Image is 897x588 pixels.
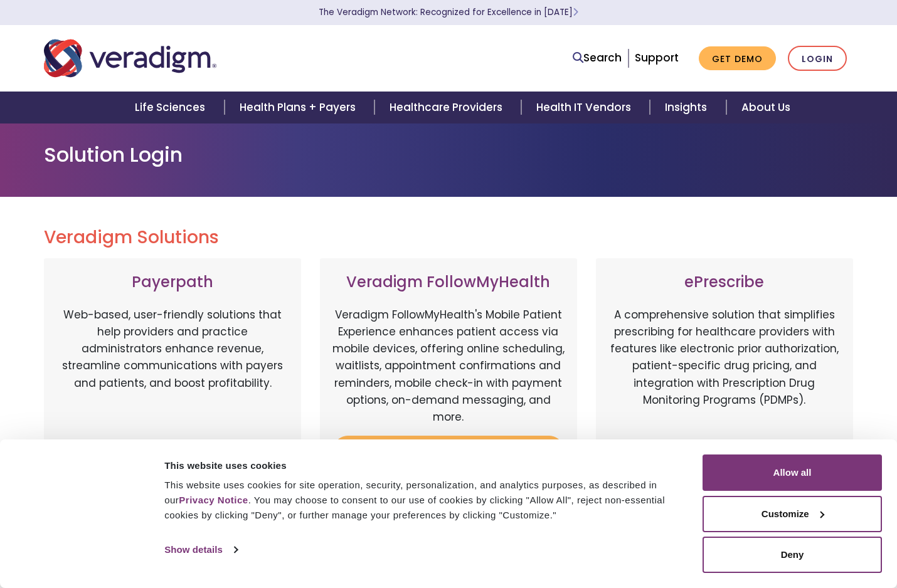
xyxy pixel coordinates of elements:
[703,496,882,532] button: Customize
[164,458,688,473] div: This website uses cookies
[650,92,726,123] a: Insights
[521,92,650,123] a: Health IT Vendors
[573,6,578,18] span: Learn More
[608,307,841,438] p: A comprehensive solution that simplifies prescribing for healthcare providers with features like ...
[703,537,882,573] button: Deny
[56,307,289,438] p: Web-based, user-friendly solutions that help providers and practice administrators enhance revenu...
[699,46,776,71] a: Get Demo
[120,92,224,123] a: Life Sciences
[788,46,847,71] a: Login
[56,273,289,291] h3: Payerpath
[726,92,805,123] a: About Us
[319,6,578,18] a: The Veradigm Network: Recognized for Excellence in [DATE]Learn More
[225,92,374,123] a: Health Plans + Payers
[332,307,565,426] p: Veradigm FollowMyHealth's Mobile Patient Experience enhances patient access via mobile devices, o...
[44,38,216,79] img: Veradigm logo
[573,50,622,66] a: Search
[44,143,853,167] h1: Solution Login
[332,273,565,291] h3: Veradigm FollowMyHealth
[44,227,853,248] h2: Veradigm Solutions
[608,273,841,291] h3: ePrescribe
[332,436,565,476] a: Login to Veradigm FollowMyHealth
[703,454,882,491] button: Allow all
[164,478,688,523] div: This website uses cookies for site operation, security, personalization, and analytics purposes, ...
[179,495,248,505] a: Privacy Notice
[374,92,521,123] a: Healthcare Providers
[164,540,237,559] a: Show details
[635,50,679,65] a: Support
